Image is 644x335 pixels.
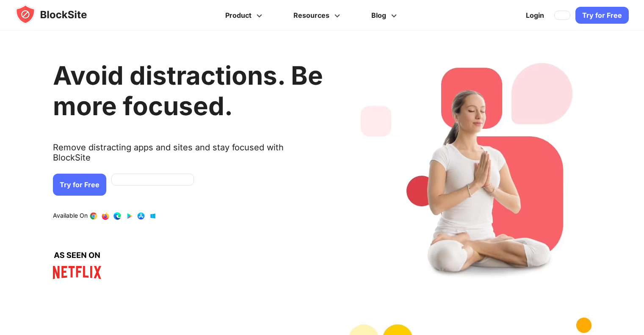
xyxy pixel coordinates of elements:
[53,142,323,169] text: Remove distracting apps and sites and stay focused with BlockSite
[521,5,549,25] a: Login
[53,60,323,121] h1: Avoid distractions. Be more focused.
[575,7,629,24] a: Try for Free
[53,174,106,196] a: Try for Free
[53,212,88,220] text: Available On
[15,4,103,25] img: blocksite-icon.5d769676.svg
